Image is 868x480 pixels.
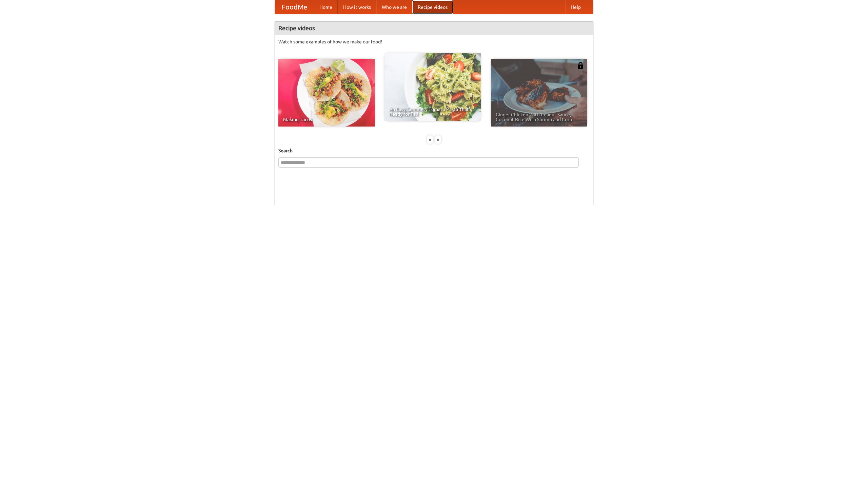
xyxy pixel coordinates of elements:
img: 483408.png [577,62,584,69]
div: « [427,135,433,144]
span: Making Tacos [283,117,370,122]
a: Who we are [376,0,412,14]
a: Help [565,0,586,14]
a: Making Tacos [278,59,375,127]
a: FoodMe [275,0,314,14]
span: An Easy, Summery Tomato Pasta That's Ready for Fall [389,107,476,116]
h5: Search [278,147,590,154]
div: » [435,135,441,144]
a: An Easy, Summery Tomato Pasta That's Ready for Fall [384,53,481,121]
h4: Recipe videos [275,21,593,35]
p: Watch some examples of how we make our food! [278,38,590,45]
a: Recipe videos [412,0,453,14]
a: How it works [338,0,376,14]
a: Home [314,0,338,14]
